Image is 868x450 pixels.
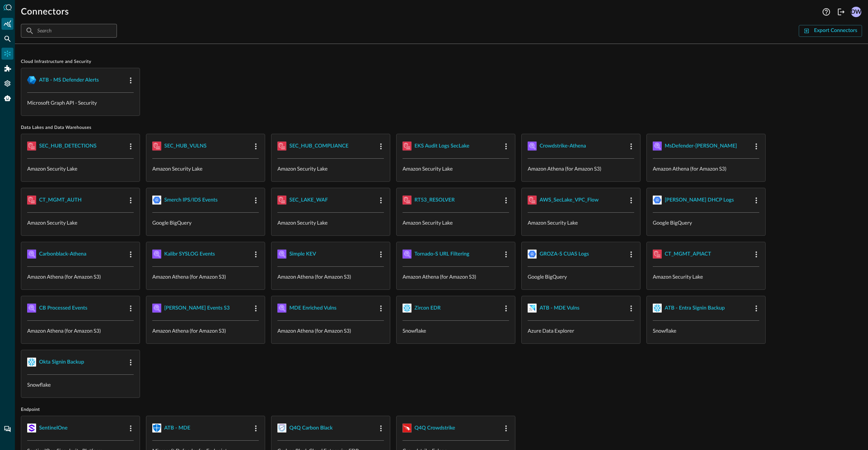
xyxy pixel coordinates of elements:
div: Zircon EDR [414,304,441,313]
button: SEC_LAKE_WAF [289,194,328,206]
button: ATB - MDE [164,422,190,434]
p: Amazon Security Lake [277,219,384,226]
button: Help [820,6,832,18]
img: AWSAthena.svg [152,304,161,313]
img: AWSAthena.svg [277,304,286,313]
button: AWS_SecLake_VPC_Flow [540,194,599,206]
div: Crowdstrike-Athena [540,142,586,151]
div: Settings [1,77,13,89]
img: AWSSecurityLake.svg [653,250,662,259]
div: MsDefender-[PERSON_NAME] [665,142,737,151]
button: CB Processed Events [39,302,88,314]
p: Amazon Security Lake [403,219,509,226]
p: Amazon Athena (for Amazon S3) [277,327,384,335]
p: Amazon Security Lake [528,219,634,226]
img: AWSAthena.svg [653,142,662,150]
img: GoogleBigQuery.svg [528,250,537,259]
div: Export Connectors [814,26,857,35]
button: Carbonblack-Athena [39,248,86,260]
div: SentinelOne [39,424,67,433]
div: CT_MGMT_APIACT [665,250,711,259]
img: Snowflake.svg [403,304,411,313]
div: Chat [1,423,13,435]
button: ATB - MS Defender Alerts [39,74,99,86]
img: GoogleBigQuery.svg [653,196,662,205]
img: AzureDataExplorer.svg [528,304,537,313]
div: CB Processed Events [39,304,88,313]
button: [PERSON_NAME] DHCP Logs [665,194,734,206]
div: Q4Q Carbon Black [289,424,333,433]
button: Crowdstrike-Athena [540,140,586,152]
p: Amazon Athena (for Amazon S3) [152,273,259,281]
button: Kalibr SYSLOG Events [164,248,215,260]
button: RT53_RESOLVER [414,194,455,206]
button: GROZA-S CUAS Logs [540,248,589,260]
button: MDE Enriched Vulns [289,302,337,314]
p: Azure Data Explorer [528,327,634,335]
span: Endpoint [21,407,862,413]
button: Logout [835,6,847,18]
button: SEC_HUB_DETECTIONS [39,140,96,152]
div: Kalibr SYSLOG Events [164,250,215,259]
p: Microsoft Graph API - Security [27,99,134,107]
p: Google BigQuery [152,219,259,226]
p: Amazon Athena (for Amazon S3) [27,327,134,335]
img: CarbonBlackEnterpriseEDR.svg [277,424,286,432]
button: CT_MGMT_APIACT [665,248,711,260]
p: Amazon Athena (for Amazon S3) [27,273,134,281]
span: Cloud Infrastructure and Security [21,59,862,65]
div: ATB - MS Defender Alerts [39,76,99,85]
div: Q4Q Crowdstrike [414,424,455,433]
button: SentinelOne [39,422,67,434]
p: Google BigQuery [528,273,634,281]
p: Snowflake [653,327,759,335]
div: DW [851,7,861,17]
div: Tornado-S URL Filtering [414,250,469,259]
button: SEC_HUB_COMPLIANCE [289,140,349,152]
img: AWSAthena.svg [27,304,36,313]
div: SEC_LAKE_WAF [289,196,328,205]
div: GROZA-S CUAS Logs [540,250,589,259]
img: Snowflake.svg [27,358,36,367]
p: Snowflake [27,381,134,389]
div: SEC_HUB_DETECTIONS [39,142,96,151]
input: Search [37,24,100,38]
button: Export Connectors [799,25,862,37]
div: Simple KEV [289,250,316,259]
img: AWSSecurityLake.svg [528,196,537,205]
p: Amazon Athena (for Amazon S3) [528,165,634,172]
p: Snowflake [403,327,509,335]
div: EKS Audit Logs SecLake [414,142,469,151]
div: Okta Signin Backup [39,358,84,367]
p: Amazon Athena (for Amazon S3) [277,273,384,281]
button: ATB - MDE Vulns [540,302,579,314]
button: Simple KEV [289,248,316,260]
img: MicrosoftGraph.svg [27,76,36,85]
button: ATB - Entra Signin Backup [665,302,725,314]
div: MDE Enriched Vulns [289,304,337,313]
p: Amazon Athena (for Amazon S3) [152,327,259,335]
img: AWSAthena.svg [528,142,537,150]
div: SEC_HUB_COMPLIANCE [289,142,349,151]
div: Query Agent [1,92,13,104]
p: Amazon Security Lake [403,165,509,172]
div: Carbonblack-Athena [39,250,86,259]
div: Federated Search [1,33,13,45]
div: RT53_RESOLVER [414,196,455,205]
img: AWSAthena.svg [152,250,161,259]
button: Smerch IPS/IDS Events [164,194,217,206]
div: Summary Insights [1,18,13,30]
span: Data Lakes and Data Warehouses [21,125,862,131]
img: AWSSecurityLake.svg [152,142,161,150]
div: ATB - Entra Signin Backup [665,304,725,313]
div: [PERSON_NAME] Events S3 [164,304,230,313]
button: [PERSON_NAME] Events S3 [164,302,230,314]
img: AWSSecurityLake.svg [403,142,411,150]
img: SentinelOne.svg [27,424,36,432]
button: Q4Q Crowdstrike [414,422,455,434]
img: AWSSecurityLake.svg [27,142,36,150]
button: SEC_HUB_VULNS [164,140,207,152]
p: Amazon Athena (for Amazon S3) [653,165,759,172]
img: AWSAthena.svg [403,250,411,259]
div: CT_MGMT_AUTH [39,196,82,205]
